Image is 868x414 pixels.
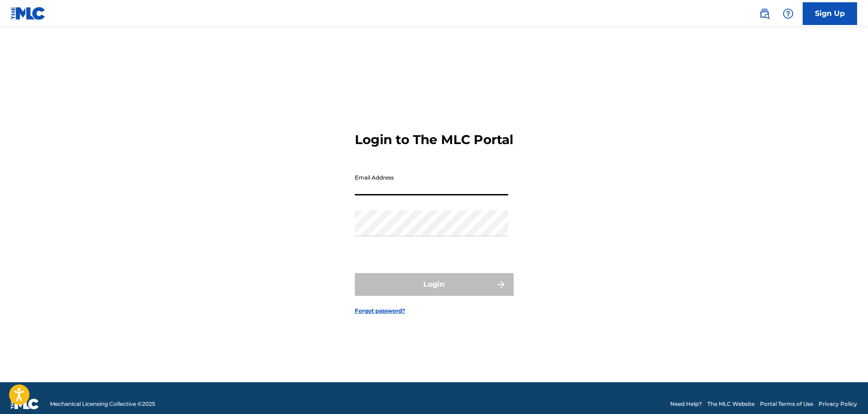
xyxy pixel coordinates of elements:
[670,400,702,408] a: Need Help?
[707,400,755,408] a: The MLC Website
[823,370,868,414] iframe: Chat Widget
[760,400,813,408] a: Portal Terms of Use
[11,7,46,20] img: MLC Logo
[759,8,770,19] img: search
[11,399,39,409] img: logo
[783,8,794,19] img: help
[819,400,857,408] a: Privacy Policy
[355,132,513,148] h3: Login to The MLC Portal
[755,5,774,23] a: Public Search
[50,400,155,408] span: Mechanical Licensing Collective © 2025
[803,2,857,25] a: Sign Up
[779,5,797,23] div: Help
[355,307,405,315] a: Forgot password?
